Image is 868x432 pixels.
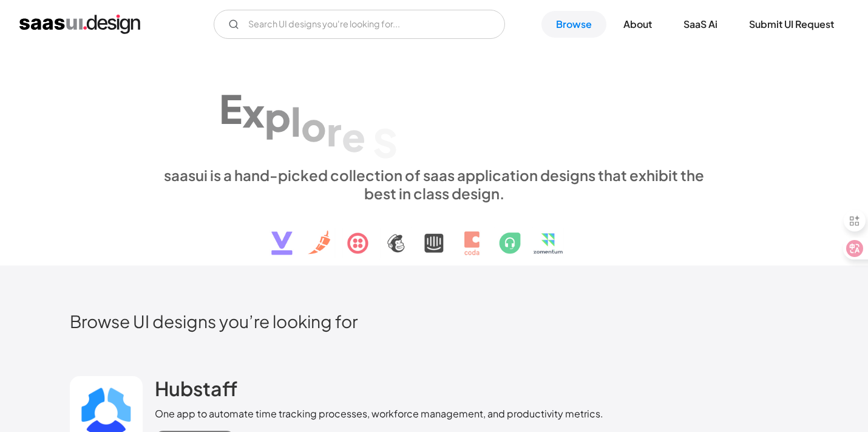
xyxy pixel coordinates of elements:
div: r [327,108,342,154]
div: l [291,97,301,144]
div: One app to automate time tracking processes, workforce management, and productivity metrics. [155,406,603,421]
div: S [373,119,398,166]
a: SaaS Ai [669,11,732,38]
a: Submit UI Request [734,11,849,38]
div: E [219,84,242,131]
div: x [242,89,265,135]
div: saasui is a hand-picked collection of saas application designs that exhibit the best in class des... [155,166,713,202]
div: o [301,102,327,149]
a: home [19,15,140,34]
h1: Explore SaaS UI design patterns & interactions. [155,61,713,154]
a: Browse [541,11,606,38]
form: Email Form [214,10,505,39]
div: e [342,113,365,160]
a: About [609,11,666,38]
a: Hubstaff [155,376,237,406]
h2: Hubstaff [155,376,237,400]
div: p [265,93,291,140]
input: Search UI designs you're looking for... [214,10,505,39]
img: text, icon, saas logo [250,202,618,266]
h2: Browse UI designs you’re looking for [70,310,798,332]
